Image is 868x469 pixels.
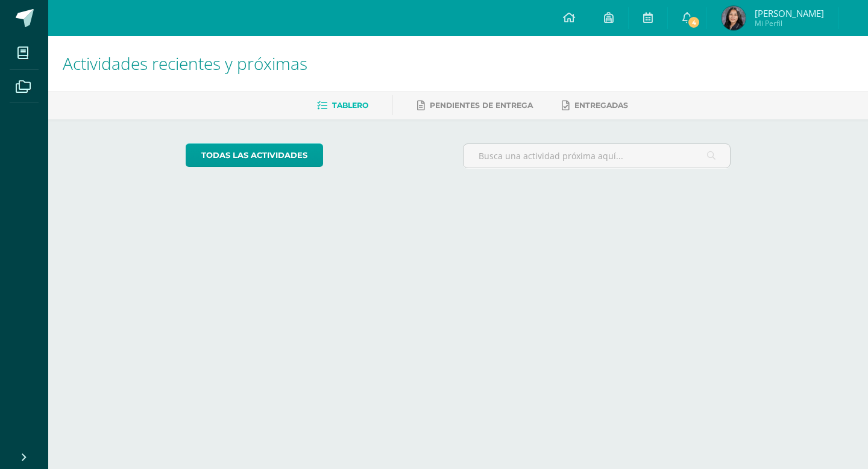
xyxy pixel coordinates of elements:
span: Tablero [332,101,368,110]
input: Busca una actividad próxima aquí... [464,144,731,168]
img: d41b3e5586bba63649e08a34e9018d02.png [722,6,746,30]
span: Mi Perfil [755,18,824,28]
span: [PERSON_NAME] [755,7,824,19]
span: Pendientes de entrega [430,101,533,110]
a: Tablero [317,96,368,115]
span: Entregadas [574,101,628,110]
a: Entregadas [562,96,628,115]
span: 4 [687,16,700,29]
a: Pendientes de entrega [417,96,533,115]
a: todas las Actividades [186,143,323,167]
span: Actividades recientes y próximas [63,52,307,75]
